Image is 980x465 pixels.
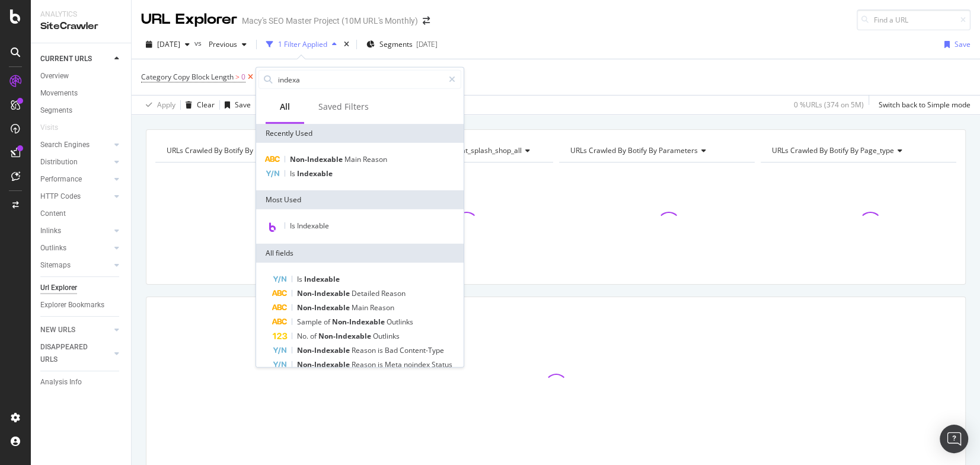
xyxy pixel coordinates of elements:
button: Previous [204,35,251,54]
span: URLs Crawled By Botify By parameters [570,145,698,155]
div: Saved Filters [318,101,369,113]
input: Find a URL [857,9,971,30]
div: Open Intercom Messenger [940,425,968,453]
span: Non-Indexable [297,302,352,313]
span: Reason [352,345,378,355]
span: Segments [379,39,413,49]
span: Main [344,154,363,164]
button: Clear [181,95,215,114]
a: Movements [40,87,123,100]
div: Performance [40,173,82,186]
a: Explorer Bookmarks [40,299,123,311]
button: Segments[DATE] [362,35,442,54]
span: Meta [385,359,404,370]
div: NEW URLS [40,324,75,336]
span: No. [297,331,310,341]
div: All [280,101,290,113]
div: Analysis Info [40,376,82,388]
div: Save [235,100,251,110]
h4: URLs Crawled By Botify By page_type [770,141,946,160]
div: Switch back to Simple mode [879,100,971,110]
span: is [378,345,385,355]
div: Most Used [256,190,464,209]
button: Save [940,35,971,54]
a: Sitemaps [40,259,111,272]
div: Content [40,208,66,220]
span: Previous [204,39,237,49]
span: Reason [363,154,387,164]
div: DISAPPEARED URLS [40,341,100,366]
div: Movements [40,87,78,100]
div: 0 % URLs ( 374 on 5M ) [794,100,864,110]
span: Is [297,274,304,284]
span: noindex [404,359,432,370]
span: Non-Indexable [318,331,373,341]
a: DISAPPEARED URLS [40,341,111,366]
span: URLs Crawled By Botify By fob [167,145,267,155]
div: Distribution [40,156,78,168]
span: URLs Crawled By Botify By page_type [772,145,894,155]
a: Search Engines [40,139,111,151]
div: HTTP Codes [40,190,81,203]
div: 1 Filter Applied [278,39,327,49]
div: Url Explorer [40,282,77,294]
span: 2025 Sep. 4th [157,39,180,49]
span: Reason [381,288,406,298]
button: Apply [141,95,175,114]
div: Explorer Bookmarks [40,299,104,311]
span: Category Copy Block Length [141,72,234,82]
div: Search Engines [40,139,90,151]
span: > [235,72,240,82]
button: Save [220,95,251,114]
button: 1 Filter Applied [261,35,341,54]
div: Save [955,39,971,49]
span: vs [194,38,204,48]
a: Visits [40,122,70,134]
div: Macy's SEO Master Project (10M URL's Monthly) [242,15,418,27]
button: [DATE] [141,35,194,54]
span: Non-Indexable [290,154,344,164]
div: Inlinks [40,225,61,237]
span: Non-Indexable [297,345,352,355]
div: Recently Used [256,124,464,143]
div: Clear [197,100,215,110]
span: Indexable [304,274,340,284]
a: Performance [40,173,111,186]
a: Content [40,208,123,220]
div: Outlinks [40,242,66,254]
div: Overview [40,70,69,82]
a: Analysis Info [40,376,123,388]
span: Detailed [352,288,381,298]
div: SiteCrawler [40,20,122,33]
span: of [310,331,318,341]
div: URL Explorer [141,9,237,30]
div: All fields [256,244,464,263]
a: Segments [40,104,123,117]
div: Analytics [40,9,122,20]
span: Sample [297,317,324,327]
span: Is Indexable [290,221,329,231]
h4: URLs Crawled By Botify By fob [164,141,340,160]
div: Sitemaps [40,259,71,272]
a: Url Explorer [40,282,123,294]
div: times [341,39,352,50]
span: is [378,359,385,370]
div: [DATE] [416,39,438,49]
a: Overview [40,70,123,82]
h4: URLs Crawled By Botify By parameters [568,141,744,160]
a: CURRENT URLS [40,53,111,65]
span: Non-Indexable [332,317,387,327]
span: Non-Indexable [297,359,352,370]
span: Outlinks [373,331,400,341]
div: arrow-right-arrow-left [423,17,430,25]
span: Bad [385,345,400,355]
div: CURRENT URLS [40,53,92,65]
input: Search by field name [277,71,443,88]
div: Apply [157,100,175,110]
a: Inlinks [40,225,111,237]
span: 0 [241,69,245,85]
a: Outlinks [40,242,111,254]
div: Segments [40,104,72,117]
span: Outlinks [387,317,413,327]
span: Status [432,359,452,370]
